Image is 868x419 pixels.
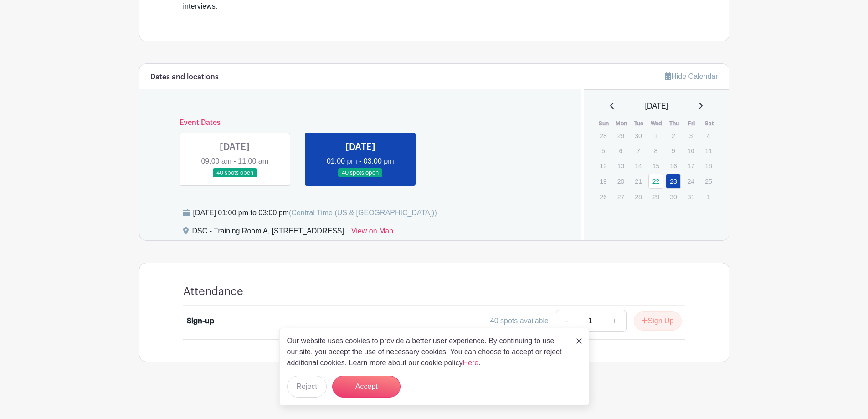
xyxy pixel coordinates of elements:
p: 5 [596,144,611,158]
p: 3 [683,129,699,143]
button: Reject [287,376,327,398]
p: 16 [666,159,681,173]
div: [DATE] 01:00 pm to 03:00 pm [193,207,437,218]
p: 24 [683,174,699,188]
p: 17 [683,159,699,173]
p: 28 [631,190,646,204]
div: 40 spots available [490,316,549,326]
p: 25 [701,174,716,188]
a: + [603,310,626,332]
p: 28 [596,129,611,143]
p: 30 [666,190,681,204]
p: 10 [683,144,699,158]
th: Sun [595,119,613,128]
p: 19 [596,174,611,188]
p: 29 [613,129,628,143]
p: 1 [701,190,716,204]
p: Our website uses cookies to provide a better user experience. By continuing to use our site, you ... [287,336,567,368]
a: 22 [648,174,663,189]
p: 18 [701,159,716,173]
a: View on Map [351,226,393,240]
p: 13 [613,159,628,173]
p: 26 [596,190,611,204]
p: 14 [631,159,646,173]
p: 31 [683,190,699,204]
p: 30 [631,129,646,143]
span: [DATE] [645,101,668,112]
a: - [556,310,577,332]
img: close_button-5f87c8562297e5c2d7936805f587ecaba9071eb48480494691a3f1689db116b3.svg [576,338,582,344]
p: 6 [613,144,628,158]
th: Thu [665,119,683,128]
a: Hide Calendar [665,72,718,80]
button: Sign Up [634,311,682,331]
p: 4 [701,129,716,143]
span: (Central Time (US & [GEOGRAPHIC_DATA])) [289,209,437,217]
p: 21 [631,174,646,188]
h6: Event Dates [172,119,549,127]
p: 15 [648,159,663,173]
p: 2 [666,129,681,143]
div: Sign-up [187,316,214,326]
p: 8 [648,144,663,158]
button: Accept [332,376,401,398]
th: Sat [700,119,718,128]
p: 29 [648,190,663,204]
h4: Attendance [183,285,243,298]
p: 11 [701,144,716,158]
div: DSC - Training Room A, [STREET_ADDRESS] [192,226,344,240]
p: 27 [613,190,628,204]
a: Here [463,359,479,367]
th: Tue [630,119,648,128]
p: 12 [596,159,611,173]
a: 23 [666,174,681,189]
th: Fri [683,119,701,128]
p: 20 [613,174,628,188]
th: Wed [648,119,666,128]
p: 1 [648,129,663,143]
p: 7 [631,144,646,158]
p: 9 [666,144,681,158]
h6: Dates and locations [150,73,219,82]
th: Mon [613,119,631,128]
